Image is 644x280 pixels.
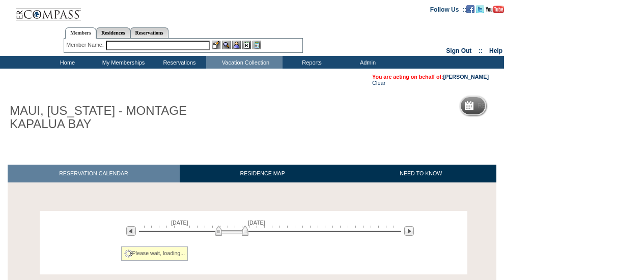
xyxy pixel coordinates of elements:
[486,6,504,12] a: Subscribe to our YouTube Channel
[242,41,251,49] img: Reservations
[478,103,555,109] h5: Reservation Calendar
[372,80,385,86] a: Clear
[66,41,105,49] div: Member Name:
[466,5,474,13] img: Become our fan on Facebook
[212,41,220,49] img: b_edit.gif
[121,246,188,261] div: Please wait, loading...
[206,56,283,69] td: Vacation Collection
[180,165,346,182] a: RESIDENCE MAP
[8,102,236,133] h1: MAUI, [US_STATE] - MONTAGE KAPALUA BAY
[283,56,339,69] td: Reports
[489,47,502,54] a: Help
[150,56,206,69] td: Reservations
[404,226,414,236] img: Next
[476,5,484,13] img: Follow us on Twitter
[372,74,489,80] span: You are acting on behalf of:
[8,165,180,182] a: RESERVATION CALENDAR
[345,165,496,182] a: NEED TO KNOW
[130,27,169,38] a: Reservations
[94,56,150,69] td: My Memberships
[479,47,483,54] span: ::
[248,220,265,226] span: [DATE]
[96,27,130,38] a: Residences
[171,220,188,226] span: [DATE]
[486,6,504,13] img: Subscribe to our YouTube Channel
[443,74,489,80] a: [PERSON_NAME]
[65,27,96,39] a: Members
[430,5,466,13] td: Follow Us ::
[126,226,136,236] img: Previous
[339,56,395,69] td: Admin
[476,6,484,12] a: Follow us on Twitter
[222,41,231,49] img: View
[38,56,94,69] td: Home
[466,6,474,12] a: Become our fan on Facebook
[446,47,471,54] a: Sign Out
[124,250,132,258] img: spinner2.gif
[232,41,241,49] img: Impersonate
[253,41,261,49] img: b_calculator.gif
